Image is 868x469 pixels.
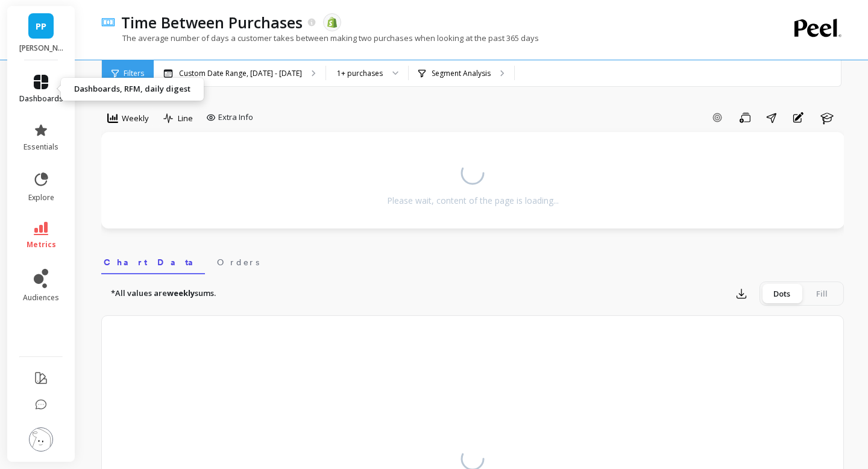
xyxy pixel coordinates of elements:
[27,240,56,250] span: metrics
[111,288,216,300] p: *All values are sums.
[122,113,149,124] span: Weekly
[217,256,259,268] span: Orders
[28,193,54,203] span: explore
[432,69,491,78] p: Segment Analysis
[101,247,844,274] nav: Tabs
[337,68,383,79] div: 1+ purchases
[179,69,302,78] p: Custom Date Range, [DATE] - [DATE]
[218,112,253,124] span: Extra Info
[101,18,115,27] img: header icon
[387,195,559,207] div: Please wait, content of the page is loading...
[121,12,303,33] p: Time Between Purchases
[762,284,802,303] div: Dots
[104,256,203,268] span: Chart Data
[24,142,58,152] span: essentials
[802,284,841,303] div: Fill
[167,288,195,298] strong: weekly
[36,19,46,33] span: PP
[23,293,59,303] span: audiences
[178,113,193,124] span: Line
[19,94,63,104] span: dashboards
[19,43,63,53] p: Porter Road - porterroad.myshopify.com
[124,69,144,78] span: Filters
[101,33,539,43] p: The average number of days a customer takes between making two purchases when looking at the past...
[29,427,53,452] img: profile picture
[327,17,338,28] img: api.shopify.svg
